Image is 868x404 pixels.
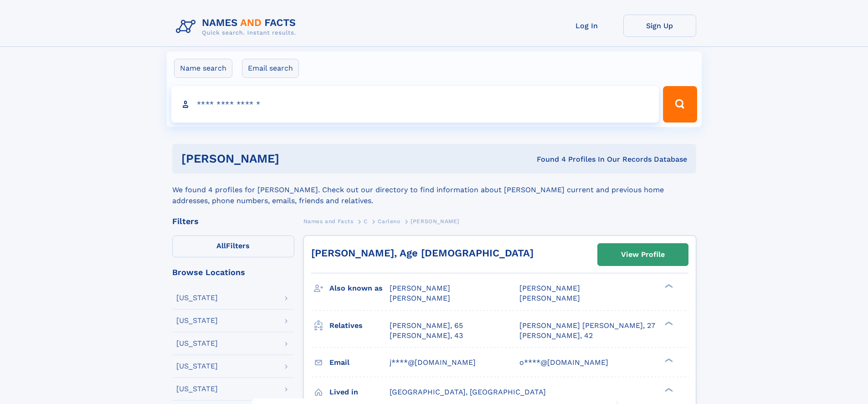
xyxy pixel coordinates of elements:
label: Email search [242,59,299,78]
a: [PERSON_NAME], 42 [519,331,593,341]
span: All [216,241,226,250]
div: Found 4 Profiles In Our Records Database [408,154,687,164]
a: Names and Facts [303,215,354,227]
img: Logo Names and Facts [172,15,303,39]
span: [PERSON_NAME] [390,284,450,292]
div: ❯ [663,357,673,363]
div: ❯ [663,283,673,289]
a: C [364,215,368,227]
h3: Relatives [329,318,390,333]
div: View Profile [621,244,665,265]
div: ❯ [663,320,673,326]
span: [PERSON_NAME] [390,294,450,302]
div: [US_STATE] [176,340,218,347]
span: [PERSON_NAME] [519,294,580,302]
div: [US_STATE] [176,363,218,370]
a: Carleno [378,215,400,227]
label: Name search [174,59,232,78]
span: C [364,218,368,225]
div: [US_STATE] [176,385,218,393]
a: [PERSON_NAME], 43 [390,331,463,341]
span: [PERSON_NAME] [519,284,580,292]
h3: Email [329,355,390,370]
div: [US_STATE] [176,294,218,302]
span: [GEOGRAPHIC_DATA], [GEOGRAPHIC_DATA] [390,388,546,396]
a: [PERSON_NAME], Age [DEMOGRAPHIC_DATA] [311,247,534,259]
span: [PERSON_NAME] [411,218,459,225]
button: Search Button [663,86,697,123]
input: search input [171,86,659,123]
h3: Lived in [329,384,390,400]
div: [US_STATE] [176,317,218,324]
a: Sign Up [623,15,696,37]
a: [PERSON_NAME] [PERSON_NAME], 27 [519,321,655,331]
div: Filters [172,217,294,225]
a: View Profile [598,244,688,266]
a: Log In [550,15,623,37]
div: ❯ [663,387,673,393]
h3: Also known as [329,281,390,296]
div: We found 4 profiles for [PERSON_NAME]. Check out our directory to find information about [PERSON_... [172,174,696,206]
div: Browse Locations [172,268,294,276]
h1: [PERSON_NAME] [181,153,408,164]
a: [PERSON_NAME], 65 [390,321,463,331]
label: Filters [172,235,294,257]
span: Carleno [378,218,400,225]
